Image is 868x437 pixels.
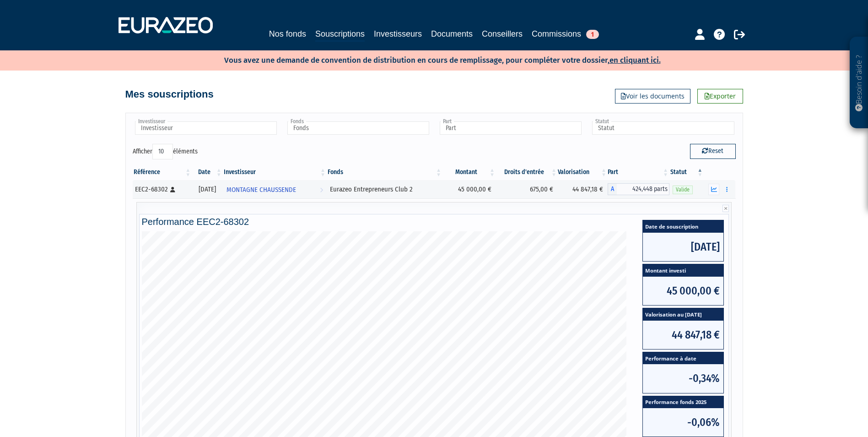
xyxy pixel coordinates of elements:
th: Part: activer pour trier la colonne par ordre croissant [608,164,669,180]
a: Conseillers [482,27,523,40]
p: Vous avez une demande de convention de distribution en cours de remplissage, pour compléter votre... [198,53,661,66]
h4: Performance EEC2-68302 [142,217,727,227]
span: A [608,183,617,195]
span: Performance à date [643,352,723,365]
p: Besoin d'aide ? [854,42,864,124]
a: Documents [431,27,473,40]
span: Performance fonds 2025 [643,396,723,409]
th: Statut : activer pour trier la colonne par ordre d&eacute;croissant [669,164,704,180]
td: 675,00 € [496,180,558,198]
a: Voir les documents [615,89,690,104]
button: Reset [690,144,736,158]
div: Eurazeo Entrepreneurs Club 2 [330,185,439,194]
div: [DATE] [195,185,220,194]
span: 424,448 parts [617,183,669,195]
span: -0,06% [643,408,723,437]
th: Montant: activer pour trier la colonne par ordre croissant [442,164,496,180]
span: -0,34% [643,364,723,393]
td: 45 000,00 € [442,180,496,198]
th: Droits d'entrée: activer pour trier la colonne par ordre croissant [496,164,558,180]
td: 44 847,18 € [558,180,608,198]
a: Nos fonds [269,27,306,40]
span: Montant investi [643,264,723,277]
div: A - Eurazeo Entrepreneurs Club 2 [608,183,669,195]
span: Date de souscription [643,220,723,233]
a: Investisseurs [374,27,422,40]
span: [DATE] [643,233,723,261]
th: Valorisation: activer pour trier la colonne par ordre croissant [558,164,608,180]
i: [Français] Personne physique [170,187,175,192]
a: MONTAGNE CHAUSSENDE [223,180,327,198]
th: Référence : activer pour trier la colonne par ordre croissant [133,164,192,180]
th: Investisseur: activer pour trier la colonne par ordre croissant [223,164,327,180]
span: Valide [673,186,693,194]
span: MONTAGNE CHAUSSENDE [226,181,296,198]
i: Voir l'investisseur [320,181,323,198]
select: Afficheréléments [152,144,173,159]
span: 44 847,18 € [643,321,723,349]
span: 1 [586,30,599,39]
a: Exporter [697,89,743,104]
label: Afficher éléments [133,144,198,159]
a: Commissions1 [532,27,599,40]
th: Date: activer pour trier la colonne par ordre croissant [192,164,223,180]
span: 45 000,00 € [643,277,723,305]
span: Valorisation au [DATE] [643,308,723,321]
th: Fonds: activer pour trier la colonne par ordre croissant [327,164,442,180]
img: 1732889491-logotype_eurazeo_blanc_rvb.png [119,17,213,33]
a: Souscriptions [315,27,365,42]
a: en cliquant ici. [609,55,661,65]
h4: Mes souscriptions [125,89,214,100]
div: EEC2-68302 [135,185,189,194]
